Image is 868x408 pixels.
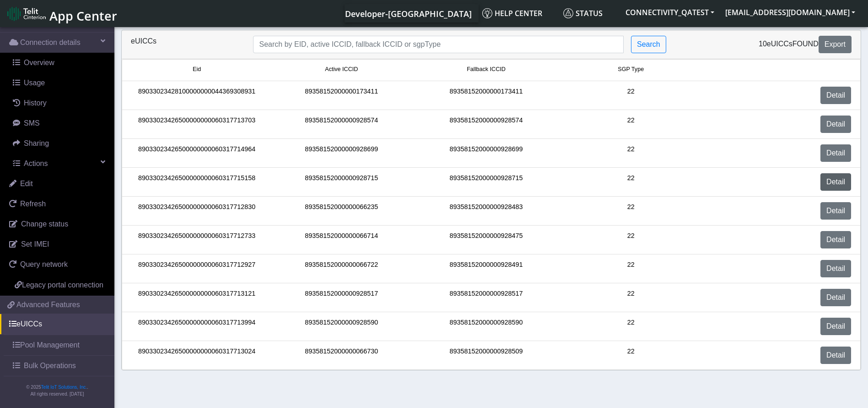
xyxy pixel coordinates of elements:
span: Legacy portal connection [22,281,103,289]
span: Fallback ICCID [467,65,506,74]
a: Usage [4,73,114,93]
a: Detail [820,144,851,162]
a: Pool Management [4,335,114,355]
div: 22 [559,144,703,162]
span: SMS [24,119,40,127]
span: History [24,99,47,107]
div: 89358152000000928715 [414,173,558,191]
a: Detail [820,260,851,277]
span: Bulk Operations [24,360,76,371]
div: 89033023426500000000060317713703 [124,116,269,133]
a: Bulk Operations [4,356,114,376]
input: Search... [253,36,624,53]
span: found [793,40,819,48]
span: 10 [759,40,767,48]
a: Detail [820,173,851,191]
a: Sharing [4,133,114,154]
span: Query network [20,260,68,268]
div: 22 [559,116,703,133]
a: Help center [479,4,560,22]
div: 22 [559,260,703,277]
a: Detail [820,87,851,104]
div: 89358152000000928475 [414,231,558,248]
a: Overview [4,53,114,73]
button: [EMAIL_ADDRESS][DOMAIN_NAME] [720,4,861,21]
button: Export [819,36,852,53]
a: App Center [7,4,116,23]
div: 89033023426500000000060317712927 [124,260,269,277]
a: Detail [820,318,851,335]
span: Eid [193,65,201,74]
img: logo-telit-cinterion-gw-new.png [7,6,46,21]
button: Search [631,36,666,53]
div: 89033023426500000000060317715158 [124,173,269,191]
span: Actions [24,160,48,167]
div: 89358152000000173411 [269,87,414,104]
div: 22 [559,202,703,220]
div: 89358152000000928715 [269,173,414,191]
div: 22 [559,173,703,191]
a: Detail [820,231,851,248]
div: 22 [559,231,703,248]
div: 89358152000000066235 [269,202,414,220]
a: Telit IoT Solutions, Inc. [41,385,87,390]
a: Actions [4,154,114,174]
div: 89358152000000928509 [414,347,558,364]
div: 89033023426500000000060317714964 [124,144,269,162]
img: status.svg [563,8,573,18]
div: 89358152000000928590 [414,318,558,335]
div: eUICCs [124,36,246,53]
div: 89033023426500000000060317712733 [124,231,269,248]
span: Connection details [20,37,81,48]
span: eUICCs [767,40,793,48]
a: Your current platform instance [345,4,471,22]
div: 89358152000000928491 [414,260,558,277]
div: 89358152000000928517 [269,289,414,306]
span: Advanced Features [16,299,80,310]
div: 22 [559,347,703,364]
div: 22 [559,289,703,306]
span: Overview [24,59,54,66]
a: Detail [820,116,851,133]
div: 89358152000000928517 [414,289,558,306]
div: 89358152000000928483 [414,202,558,220]
div: 89358152000000928574 [269,116,414,133]
div: 89033023428100000000044369308931 [124,87,269,104]
a: Detail [820,202,851,220]
div: 89358152000000066714 [269,231,414,248]
span: Status [563,8,603,18]
div: 89358152000000066730 [269,347,414,364]
span: Sharing [24,139,49,147]
span: Set IMEI [21,240,49,248]
button: CONNECTIVITY_QATEST [620,4,720,21]
a: Detail [820,289,851,306]
div: 89033023426500000000060317713994 [124,318,269,335]
span: Edit [20,180,33,187]
span: Refresh [20,200,46,208]
span: App Center [49,7,117,24]
div: 89358152000000928699 [269,144,414,162]
div: 89358152000000066722 [269,260,414,277]
span: Usage [24,79,45,87]
div: 89033023426500000000060317713024 [124,347,269,364]
div: 89033023426500000000060317713121 [124,289,269,306]
div: 89033023426500000000060317712830 [124,202,269,220]
div: 89358152000000928699 [414,144,558,162]
a: Detail [820,347,851,364]
div: 22 [559,318,703,335]
span: Change status [21,220,68,228]
a: Status [560,4,620,22]
span: Developer-[GEOGRAPHIC_DATA] [345,8,472,19]
span: Active ICCID [325,65,358,74]
div: 22 [559,87,703,104]
span: Help center [482,8,542,18]
div: 89358152000000928590 [269,318,414,335]
div: 89358152000000928574 [414,116,558,133]
span: SGP Type [618,65,644,74]
a: History [4,93,114,113]
span: Export [825,40,846,48]
a: SMS [4,113,114,133]
img: knowledge.svg [482,8,492,18]
div: 89358152000000173411 [414,87,558,104]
